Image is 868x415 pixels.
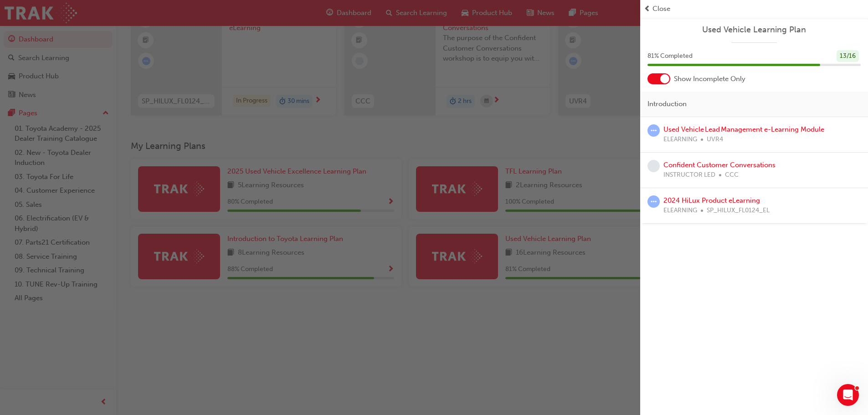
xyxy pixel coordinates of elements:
a: 2024 HiLux Product eLearning [663,196,760,205]
a: Used Vehicle Learning Plan [647,25,861,35]
span: 81 % Completed [647,51,693,61]
a: Used Vehicle Lead Management e-Learning Module [663,125,824,133]
span: learningRecordVerb_ATTEMPT-icon [647,124,660,137]
span: CCC [725,170,739,180]
span: ELEARNING [663,205,697,216]
span: SP_HILUX_FL0124_EL [707,205,770,216]
span: Introduction [647,99,687,109]
span: UVR4 [707,134,723,145]
span: prev-icon [644,4,651,14]
button: prev-iconClose [644,4,864,14]
span: learningRecordVerb_ATTEMPT-icon [647,195,660,208]
a: Confident Customer Conversations [663,161,776,169]
div: 13 / 16 [837,50,859,62]
span: learningRecordVerb_NONE-icon [647,160,660,172]
span: ELEARNING [663,134,697,145]
iframe: Intercom live chat [837,384,859,406]
span: Close [652,4,670,14]
span: INSTRUCTOR LED [663,170,715,180]
span: Show Incomplete Only [674,74,745,84]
